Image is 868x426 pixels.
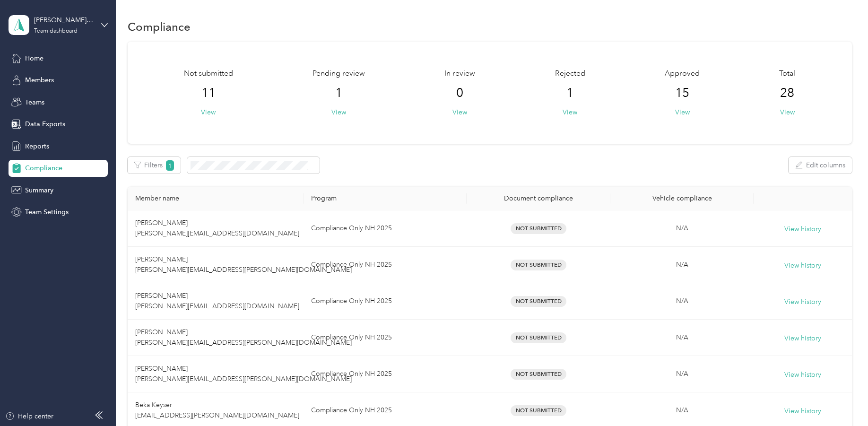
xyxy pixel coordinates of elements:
button: View [780,107,795,117]
td: Compliance Only NH 2025 [304,247,467,283]
button: View [563,107,577,117]
span: Not Submitted [511,405,566,416]
span: Rejected [555,68,585,79]
span: N/A [676,406,688,414]
span: Data Exports [25,119,65,129]
button: View history [784,297,821,307]
span: N/A [676,224,688,232]
span: Home [25,53,43,63]
td: Compliance Only NH 2025 [304,320,467,356]
span: Not submitted [184,68,233,79]
span: N/A [676,297,688,305]
button: View [201,107,216,117]
span: [PERSON_NAME] [PERSON_NAME][EMAIL_ADDRESS][DOMAIN_NAME] [135,292,299,310]
button: View history [784,333,821,344]
span: Summary [25,185,53,195]
div: Team dashboard [34,28,78,34]
button: View history [784,406,821,417]
span: Total [779,68,795,79]
span: Team Settings [25,207,69,217]
iframe: Everlance-gr Chat Button Frame [815,373,868,426]
span: Teams [25,97,44,107]
span: N/A [676,261,688,269]
span: [PERSON_NAME] [PERSON_NAME][EMAIL_ADDRESS][PERSON_NAME][DOMAIN_NAME] [135,328,352,347]
span: Pending review [312,68,365,79]
span: 15 [675,86,689,101]
td: Compliance Only NH 2025 [304,283,467,320]
span: 1 [335,86,342,101]
button: View [675,107,690,117]
span: 0 [456,86,463,101]
button: Filters1 [128,157,181,174]
button: View history [784,370,821,380]
button: View history [784,224,821,235]
span: Beka Keyser [EMAIL_ADDRESS][PERSON_NAME][DOMAIN_NAME] [135,401,299,419]
span: 1 [566,86,573,101]
span: N/A [676,333,688,341]
h1: Compliance [128,22,191,32]
span: 28 [780,86,794,101]
span: Not Submitted [511,296,566,307]
button: View [331,107,346,117]
span: Approved [665,68,700,79]
span: [PERSON_NAME] [PERSON_NAME][EMAIL_ADDRESS][PERSON_NAME][DOMAIN_NAME] [135,365,352,383]
span: 1 [166,160,174,171]
span: N/A [676,370,688,378]
td: Compliance Only NH 2025 [304,210,467,247]
td: Compliance Only NH 2025 [304,356,467,392]
span: Not Submitted [511,369,566,380]
div: Vehicle compliance [618,194,746,202]
th: Member name [128,187,304,210]
span: Not Submitted [511,332,566,343]
button: Edit columns [789,157,852,174]
span: [PERSON_NAME] [PERSON_NAME][EMAIL_ADDRESS][PERSON_NAME][DOMAIN_NAME] [135,255,352,274]
span: 11 [201,86,216,101]
button: View history [784,261,821,271]
div: Document compliance [474,194,603,202]
span: [PERSON_NAME] [PERSON_NAME][EMAIL_ADDRESS][DOMAIN_NAME] [135,219,299,237]
div: [PERSON_NAME][EMAIL_ADDRESS][PERSON_NAME][DOMAIN_NAME] [34,15,93,25]
button: Help center [5,411,53,421]
span: Members [25,75,54,85]
button: View [452,107,467,117]
span: Not Submitted [511,223,566,234]
span: Compliance [25,163,62,173]
span: In review [444,68,475,79]
span: Not Submitted [511,260,566,270]
th: Program [304,187,467,210]
span: Reports [25,141,49,151]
